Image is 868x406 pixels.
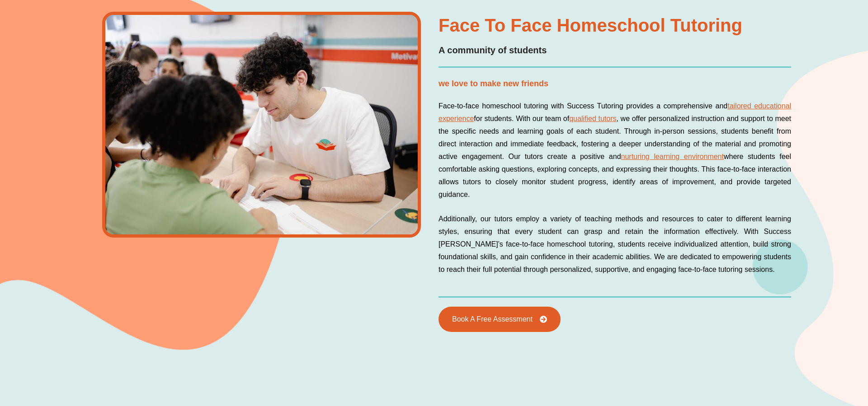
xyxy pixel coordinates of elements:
h4: A community of students [439,43,791,57]
span: Book A Free Assessment [452,316,533,323]
p: Additionally, our tutors employ a variety of teaching methods and resources to cater to different... [439,213,791,276]
a: qualified tutors [569,115,616,122]
a: nurturing learning environment [621,153,724,160]
a: tailored educational experience [439,102,791,122]
p: Face-to-face homeschool tutoring with Success Tutoring provides a comprehensive and for students.... [439,100,791,201]
iframe: Chat Widget [713,304,868,406]
p: we love to make new friends [439,77,791,91]
h3: Face to Face Homeschool Tutoring [439,16,791,34]
a: Book A Free Assessment [439,307,561,332]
